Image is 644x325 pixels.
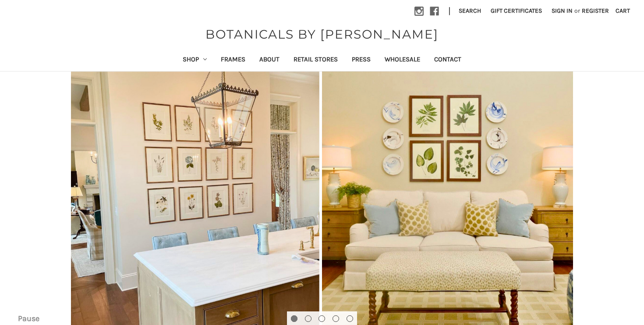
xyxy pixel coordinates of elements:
[252,50,287,71] a: About
[318,315,325,322] button: Go to slide 3 of 5
[291,315,297,322] button: Go to slide 1 of 5, active
[347,315,353,322] button: Go to slide 5 of 5
[616,7,630,14] span: Cart
[176,50,214,71] a: Shop
[345,50,378,71] a: Press
[287,50,345,71] a: Retail Stores
[214,50,252,71] a: Frames
[305,315,311,322] button: Go to slide 2 of 5
[378,50,427,71] a: Wholesale
[573,6,581,15] span: or
[201,25,443,43] a: BOTANICALS BY [PERSON_NAME]
[445,4,454,18] li: |
[333,315,339,322] button: Go to slide 4 of 5
[427,50,468,71] a: Contact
